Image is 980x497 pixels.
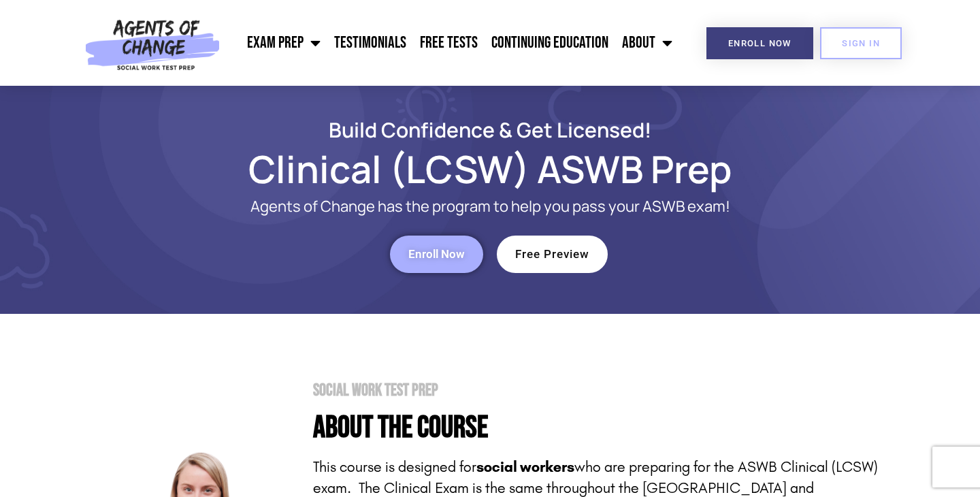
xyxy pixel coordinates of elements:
a: SIGN IN [820,27,902,59]
span: Enroll Now [728,39,791,48]
p: Agents of Change has the program to help you pass your ASWB exam! [157,198,823,215]
span: Enroll Now [408,248,465,260]
a: Enroll Now [706,27,813,59]
a: Free Tests [413,26,485,60]
a: Testimonials [327,26,413,60]
a: Continuing Education [485,26,615,60]
nav: Menu [227,26,680,60]
a: Free Preview [497,236,608,273]
a: About [615,26,679,60]
strong: social workers [476,458,574,476]
span: Free Preview [515,248,589,260]
a: Exam Prep [240,26,327,60]
span: SIGN IN [842,39,880,48]
a: Enroll Now [390,236,483,273]
h2: Build Confidence & Get Licensed! [102,120,878,140]
h4: About the Course [313,413,878,443]
h2: Social Work Test Prep [313,382,878,399]
h1: Clinical (LCSW) ASWB Prep [102,153,878,185]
